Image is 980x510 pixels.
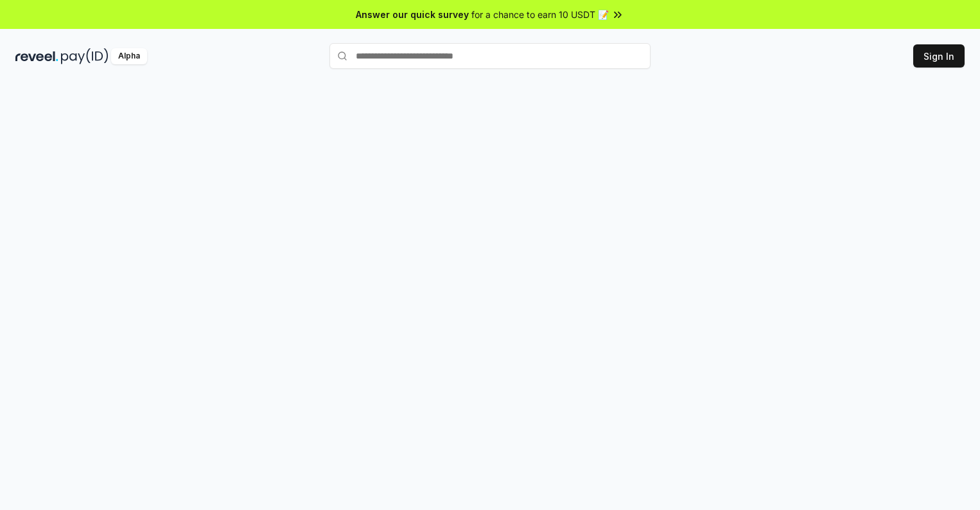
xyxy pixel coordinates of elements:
[356,8,469,21] span: Answer our quick survey
[61,48,109,64] img: pay_id
[111,48,147,64] div: Alpha
[15,48,58,64] img: reveel_dark
[913,44,965,68] button: Sign In
[471,8,609,21] span: for a chance to earn 10 USDT 📝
